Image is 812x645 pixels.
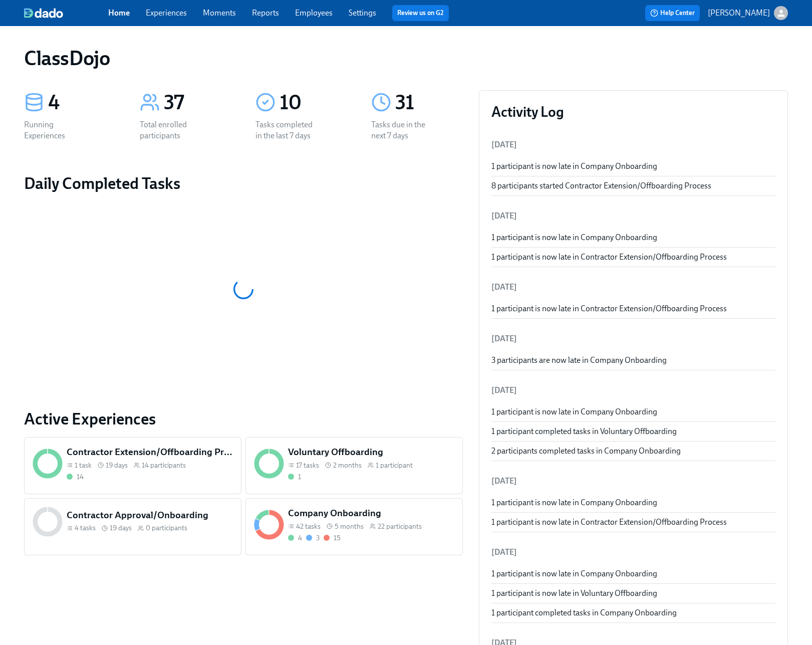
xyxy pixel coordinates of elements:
div: Completed all due tasks [67,472,84,482]
div: 1 participant is now late in Company Onboarding [491,497,775,508]
span: 14 participants [142,461,186,470]
li: [DATE] [491,275,775,299]
h5: Contractor Approval/Onboarding [67,509,233,522]
a: Settings [349,8,376,18]
div: With overdue tasks [324,533,341,543]
h5: Contractor Extension/Offboarding Process [67,446,233,459]
div: 15 [334,533,341,543]
h5: Voluntary Offboarding [288,446,454,459]
a: dado [24,8,108,18]
span: 17 tasks [296,461,319,470]
div: 1 participant is now late in Contractor Extension/Offboarding Process [491,303,775,314]
a: Active Experiences [24,409,463,429]
li: [DATE] [491,540,775,564]
a: Employees [295,8,333,18]
a: Moments [203,8,236,18]
h2: Daily Completed Tasks [24,173,463,193]
div: 1 participant is now late in Company Onboarding [491,232,775,243]
button: Review us on G2 [392,5,449,21]
div: 1 participant is now late in Contractor Extension/Offboarding Process [491,252,775,263]
a: Contractor Extension/Offboarding Process1 task 19 days14 participants14 [24,437,241,494]
div: 1 participant is now late in Contractor Extension/Offboarding Process [491,517,775,528]
span: Help Center [650,8,695,18]
a: Experiences [146,8,187,18]
span: 5 months [335,522,364,531]
a: Home [108,8,130,18]
div: 1 [298,472,301,482]
button: Help Center [645,5,700,21]
button: [PERSON_NAME] [708,6,788,20]
span: 42 tasks [296,522,321,531]
div: 3 [316,533,320,543]
span: [DATE] [491,140,517,149]
div: 1 participant completed tasks in Company Onboarding [491,607,775,618]
div: 1 participant is now late in Company Onboarding [491,161,775,172]
li: [DATE] [491,327,775,351]
div: 4 [298,533,302,543]
h5: Company Onboarding [288,507,454,520]
a: Company Onboarding42 tasks 5 months22 participants4315 [245,498,463,555]
div: 8 participants started Contractor Extension/Offboarding Process [491,180,775,191]
div: Completed all due tasks [288,472,301,482]
span: 0 participants [146,523,187,533]
a: Review us on G2 [397,8,444,18]
span: 1 task [75,461,92,470]
span: 2 months [333,461,362,470]
div: 10 [280,90,347,115]
div: Tasks due in the next 7 days [371,119,435,141]
div: 37 [164,90,231,115]
div: 2 participants completed tasks in Company Onboarding [491,446,775,457]
a: Reports [252,8,279,18]
span: 1 participant [376,461,413,470]
div: 31 [395,90,463,115]
div: Total enrolled participants [140,119,204,141]
p: [PERSON_NAME] [708,8,770,19]
img: dado [24,8,63,18]
a: Contractor Approval/Onboarding4 tasks 19 days0 participants [24,498,241,555]
div: 3 participants are now late in Company Onboarding [491,355,775,366]
div: 14 [77,472,84,482]
div: On time with open tasks [306,533,320,543]
div: Completed all due tasks [288,533,302,543]
span: 19 days [106,461,128,470]
h3: Activity Log [491,103,775,121]
li: [DATE] [491,469,775,493]
h1: ClassDojo [24,46,110,70]
li: [DATE] [491,204,775,228]
div: Tasks completed in the last 7 days [255,119,320,141]
span: 4 tasks [75,523,96,533]
span: 19 days [110,523,132,533]
div: Running Experiences [24,119,88,141]
a: Voluntary Offboarding17 tasks 2 months1 participant1 [245,437,463,494]
div: 1 participant is now late in Voluntary Offboarding [491,588,775,599]
div: 1 participant is now late in Company Onboarding [491,406,775,417]
div: 1 participant completed tasks in Voluntary Offboarding [491,426,775,437]
div: 1 participant is now late in Company Onboarding [491,568,775,579]
li: [DATE] [491,378,775,402]
div: 4 [48,90,116,115]
span: 22 participants [378,522,422,531]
